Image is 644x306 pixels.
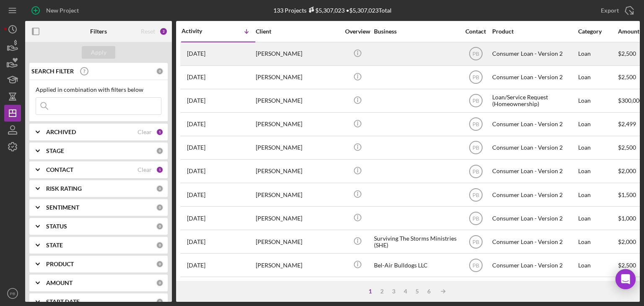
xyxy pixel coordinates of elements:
[156,279,164,287] div: 0
[46,204,79,211] b: SENTIMENT
[187,121,205,127] time: 2025-08-16 03:41
[400,288,411,295] div: 4
[187,215,205,222] time: 2025-08-01 19:47
[256,28,340,35] div: Client
[578,90,617,112] div: Loan
[618,144,636,151] span: $2,500
[187,168,205,174] time: 2025-08-08 02:23
[472,239,479,245] text: PB
[578,160,617,182] div: Loan
[4,285,21,302] button: PB
[578,184,617,206] div: Loan
[256,254,340,276] div: [PERSON_NAME]
[618,262,636,269] span: $2,500
[256,277,340,300] div: [PERSON_NAME]
[187,192,205,198] time: 2025-08-07 03:45
[46,129,76,135] b: ARCHIVED
[82,46,115,59] button: Apply
[618,238,636,245] span: $2,000
[492,113,576,135] div: Consumer Loan - Version 2
[256,66,340,88] div: [PERSON_NAME]
[187,74,205,80] time: 2025-09-16 18:11
[578,66,617,88] div: Loan
[601,2,619,19] div: Export
[592,2,640,19] button: Export
[156,298,164,306] div: 0
[492,137,576,159] div: Consumer Loan - Version 2
[256,160,340,182] div: [PERSON_NAME]
[472,98,479,104] text: PB
[46,242,63,249] b: STATE
[36,86,161,93] div: Applied in combination with filters below
[578,113,617,135] div: Loan
[187,144,205,151] time: 2025-08-15 12:23
[187,262,205,269] time: 2025-07-11 19:00
[306,7,345,14] div: $5,307,023
[156,185,164,192] div: 0
[182,28,218,34] div: Activity
[472,215,479,221] text: PB
[492,90,576,112] div: Loan/Service Request (Homeownership)
[423,288,435,295] div: 6
[472,51,479,57] text: PB
[156,260,164,268] div: 0
[618,50,636,57] span: $2,500
[46,280,73,286] b: AMOUNT
[46,2,79,19] div: New Project
[46,223,67,230] b: STATUS
[256,184,340,206] div: [PERSON_NAME]
[46,261,74,267] b: PRODUCT
[472,122,479,127] text: PB
[374,28,458,35] div: Business
[578,137,617,159] div: Loan
[273,7,392,14] div: 133 Projects • $5,307,023 Total
[618,191,636,198] span: $1,500
[618,167,636,174] span: $2,000
[156,223,164,230] div: 0
[187,239,205,245] time: 2025-07-14 23:01
[492,277,576,300] div: Consumer Loan - Version 2
[90,28,107,35] b: Filters
[578,207,617,229] div: Loan
[460,28,491,35] div: Contact
[618,97,643,104] span: $300,000
[492,231,576,253] div: Consumer Loan - Version 2
[492,43,576,65] div: Consumer Loan - Version 2
[156,128,164,136] div: 1
[492,254,576,276] div: Consumer Loan - Version 2
[615,269,636,289] div: Open Intercom Messenger
[256,231,340,253] div: [PERSON_NAME]
[578,277,617,300] div: Loan
[256,90,340,112] div: [PERSON_NAME]
[46,166,73,173] b: CONTACT
[492,207,576,229] div: Consumer Loan - Version 2
[156,67,164,75] div: 0
[156,204,164,211] div: 0
[492,28,576,35] div: Product
[472,169,479,174] text: PB
[374,231,458,253] div: Surviving The Storms Ministries (SHE)
[411,288,423,295] div: 5
[46,185,82,192] b: RISK RATING
[256,137,340,159] div: [PERSON_NAME]
[618,73,636,80] span: $2,500
[472,145,479,151] text: PB
[492,66,576,88] div: Consumer Loan - Version 2
[618,215,636,222] span: $1,000
[46,298,80,305] b: START DATE
[342,28,373,35] div: Overview
[376,288,388,295] div: 2
[141,28,155,35] div: Reset
[374,254,458,276] div: Bel-Air Bulldogs LLC
[364,288,376,295] div: 1
[578,28,617,35] div: Category
[31,68,74,75] b: SEARCH FILTER
[256,207,340,229] div: [PERSON_NAME]
[156,166,164,174] div: 1
[187,97,205,104] time: 2025-08-18 11:39
[472,75,479,80] text: PB
[578,231,617,253] div: Loan
[91,46,106,59] div: Apply
[10,291,16,296] text: PB
[156,147,164,155] div: 0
